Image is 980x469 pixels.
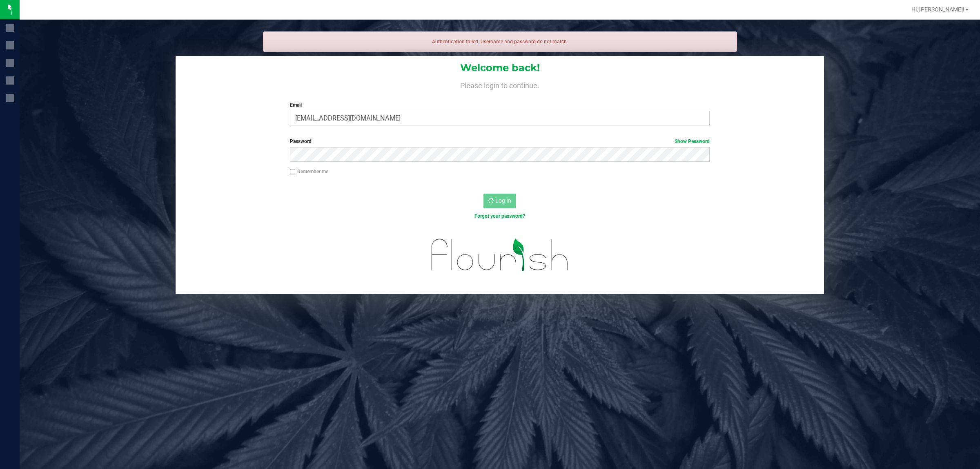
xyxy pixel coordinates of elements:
[290,169,296,174] input: Remember me
[263,31,737,52] div: Authentication failed. Username and password do not match.
[495,197,511,204] span: Log In
[290,138,312,144] span: Password
[675,138,710,144] a: Show Password
[483,194,516,208] button: Log In
[419,229,581,281] img: flourish_logo.svg
[290,101,710,109] label: Email
[176,63,824,73] h1: Welcome back!
[474,213,525,219] a: Forgot your password?
[290,168,328,175] label: Remember me
[176,80,824,90] h4: Please login to continue.
[911,6,964,13] span: Hi, [PERSON_NAME]!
